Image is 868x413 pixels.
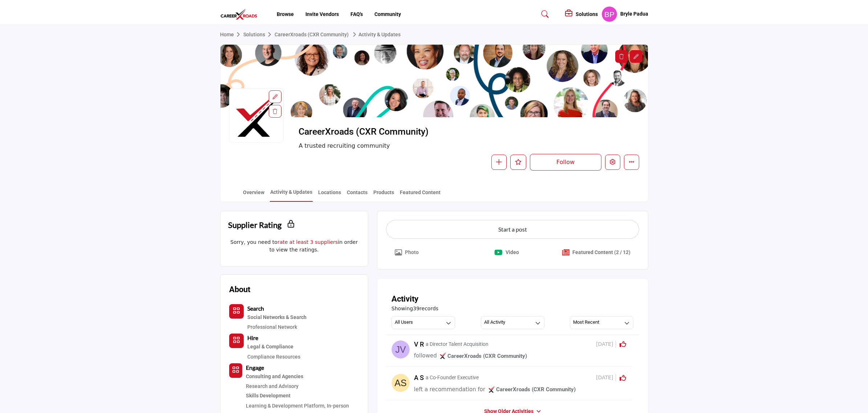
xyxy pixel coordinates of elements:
[247,342,300,352] div: Resources and services ensuring recruitment practices comply with legal and regulatory requirements.
[534,8,553,20] a: Search
[438,352,527,361] a: imageCareerXroads (CXR Community)
[243,32,275,37] a: Solutions
[392,340,410,359] img: avtar-image
[413,306,419,311] span: 39
[399,189,441,201] a: Featured Content
[305,11,339,17] a: Invite Vendors
[576,11,598,17] h5: Solutions
[572,249,630,256] p: Upgrade plan to get more premium post.
[246,383,299,389] a: Research and Advisory
[438,353,527,359] span: CareerXroads (CXR Community)
[246,403,325,409] a: Learning & Development Platform,
[414,386,485,393] span: left a recommendation for
[246,391,359,401] a: Skills Development
[414,353,437,359] span: followed
[487,386,576,393] span: CareerXroads (CXR Community)
[620,375,626,381] i: Click to Rate this activity
[596,374,616,381] span: [DATE]
[553,245,639,261] button: Create Popup
[386,245,427,261] button: Upgrade plan to upload images/graphics.
[220,8,261,20] img: site Logo
[228,238,360,254] p: Sorry, you need to in order to view the ratings.
[486,245,528,261] button: Upload File Video
[247,335,258,341] a: Hire
[243,189,265,201] a: Overview
[392,293,418,305] h2: Activity
[570,316,633,329] button: Most Recent
[246,372,359,381] div: Expert services and agencies providing strategic advice and solutions in talent acquisition and m...
[395,319,413,326] h3: All Users
[277,11,294,17] a: Browse
[247,306,264,312] a: Search
[510,155,526,170] button: Like
[247,305,264,312] b: Search
[346,189,368,201] a: Contacts
[247,334,258,341] b: Hire
[277,239,338,245] a: rate at least 3 suppliers
[487,385,576,394] a: imageCareerXroads (CXR Community)
[228,219,281,231] h2: Supplier Rating
[601,6,617,22] button: Show hide supplier dropdown
[229,304,244,319] button: Category Icon
[487,385,496,394] img: image
[247,324,297,330] a: Professional Network
[630,50,642,63] div: Aspect Ratio:6:1,Size:1200x200px
[229,363,242,378] button: Category Icon
[247,354,300,360] a: Compliance Resources
[620,11,648,18] h5: Bryle Padua
[426,340,488,348] p: a Director Talent Acquisition
[299,126,462,138] span: CareerXroads (CXR Community)
[246,391,359,401] div: Programs and platforms focused on the development and enhancement of professional skills and comp...
[350,32,401,37] a: Activity & Updates
[373,189,394,201] a: Products
[565,10,598,19] div: Solutions
[246,365,264,371] a: Engage
[299,142,531,150] span: A trusted recruiting community
[484,319,505,326] h3: All Activity
[596,340,616,348] span: [DATE]
[506,249,519,256] p: Video
[220,32,243,37] a: Home
[392,374,410,392] img: avtar-image
[386,220,639,239] button: Start a post
[269,90,281,103] div: Aspect Ratio:1:1,Size:400x400px
[620,341,626,347] i: Click to Rate this activity
[270,188,313,202] a: Activity & Updates
[414,374,424,382] h5: A S
[246,364,264,371] b: Engage
[318,189,341,201] a: Locations
[414,340,424,348] h5: V R
[624,155,639,170] button: More details
[350,11,363,17] a: FAQ's
[573,319,599,326] h3: Most Recent
[392,305,438,312] span: Showing records
[247,342,300,352] a: Legal & Compliance
[229,334,244,348] button: Category Icon
[229,283,250,295] h2: About
[275,32,349,37] a: CareerXroads (CXR Community)
[374,11,401,17] a: Community
[247,313,307,322] div: Platforms that combine social networking and search capabilities for recruitment and professional...
[392,316,455,329] button: All Users
[247,313,307,322] a: Social Networks & Search
[530,154,601,171] button: Follow
[605,155,620,170] button: Edit company
[481,316,544,329] button: All Activity
[426,374,479,381] p: a Co-Founder Executive
[405,249,419,256] p: Upgrade plan to upload images/graphics.
[438,351,447,360] img: image
[246,372,359,381] a: Consulting and Agencies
